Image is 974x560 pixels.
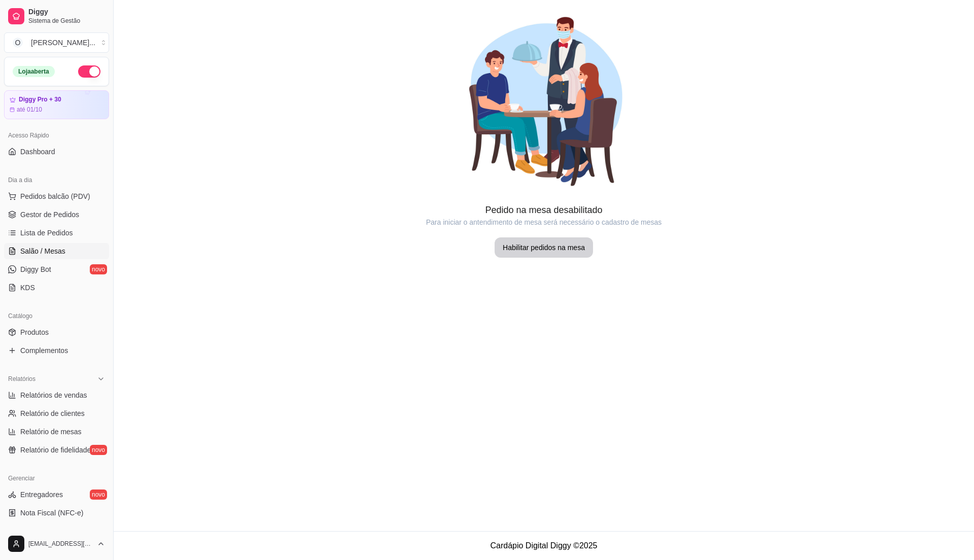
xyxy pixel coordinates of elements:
[20,327,49,337] span: Produtos
[20,508,83,518] span: Nota Fiscal (NFC-e)
[20,526,76,536] span: Controle de caixa
[4,442,109,458] a: Relatório de fidelidadenovo
[20,209,79,220] span: Gestor de Pedidos
[4,342,109,359] a: Complementos
[20,246,65,256] span: Salão / Mesas
[17,106,42,114] article: até 01/10
[4,188,109,204] button: Pedidos balcão (PDV)
[20,489,63,500] span: Entregadores
[20,264,51,274] span: Diggy Bot
[4,4,109,28] a: DiggySistema de Gestão
[4,308,109,324] div: Catálogo
[4,387,109,403] a: Relatórios de vendas
[8,375,36,383] span: Relatórios
[4,532,109,556] button: [EMAIL_ADDRESS][DOMAIN_NAME]
[28,17,105,25] span: Sistema de Gestão
[19,96,61,103] article: Diggy Pro + 30
[4,127,109,144] div: Acesso Rápido
[114,203,974,217] article: Pedido na mesa desabilitado
[13,66,55,77] div: Loja aberta
[4,324,109,340] a: Produtos
[4,470,109,486] div: Gerenciar
[4,243,109,259] a: Salão / Mesas
[20,228,73,238] span: Lista de Pedidos
[4,486,109,503] a: Entregadoresnovo
[4,424,109,440] a: Relatório de mesas
[4,261,109,277] a: Diggy Botnovo
[4,206,109,223] a: Gestor de Pedidos
[20,445,91,455] span: Relatório de fidelidade
[4,144,109,160] a: Dashboard
[20,147,55,157] span: Dashboard
[4,505,109,521] a: Nota Fiscal (NFC-e)
[4,523,109,539] a: Controle de caixa
[20,345,68,356] span: Complementos
[28,8,105,17] span: Diggy
[4,405,109,422] a: Relatório de clientes
[4,90,109,119] a: Diggy Pro + 30até 01/10
[20,191,90,201] span: Pedidos balcão (PDV)
[114,217,974,227] article: Para iniciar o antendimento de mesa será necessário o cadastro de mesas
[20,283,35,293] span: KDS
[114,531,974,560] footer: Cardápio Digital Diggy © 2025
[4,32,109,53] button: Select a team
[28,540,93,548] span: [EMAIL_ADDRESS][DOMAIN_NAME]
[20,427,82,437] span: Relatório de mesas
[4,225,109,241] a: Lista de Pedidos
[495,237,593,258] button: Habilitar pedidos na mesa
[31,38,95,48] div: [PERSON_NAME] ...
[78,65,100,78] button: Alterar Status
[4,172,109,188] div: Dia a dia
[13,38,23,48] span: O
[20,390,87,400] span: Relatórios de vendas
[4,279,109,296] a: KDS
[20,408,85,418] span: Relatório de clientes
